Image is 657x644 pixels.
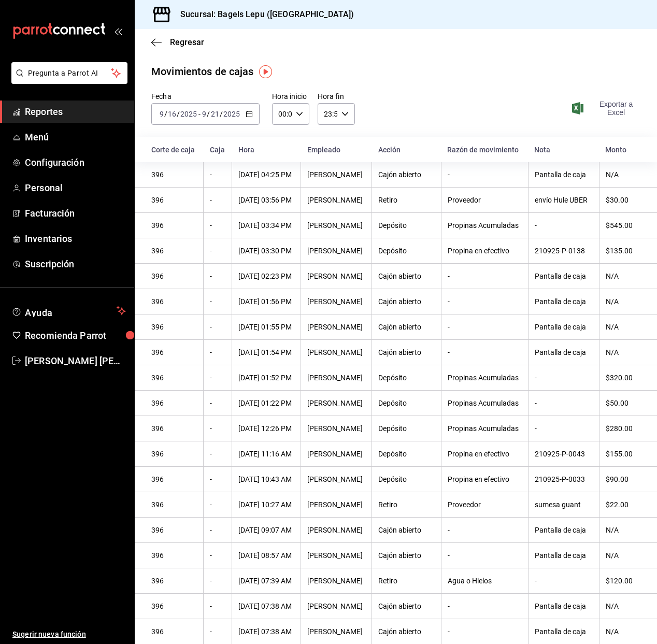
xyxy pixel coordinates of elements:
div: Cajón abierto [378,272,435,280]
div: [PERSON_NAME] [307,602,365,610]
div: - [210,551,225,560]
div: N/A [606,526,640,534]
div: [DATE] 01:54 PM [238,348,294,356]
span: Sugerir nueva función [12,629,126,640]
div: [DATE] 04:25 PM [238,170,294,179]
div: 396 [151,500,197,509]
div: Corte de caja [151,146,197,154]
input: -- [167,110,177,118]
div: - [535,221,593,230]
div: - [448,323,522,331]
div: Retiro [378,577,435,585]
div: Propina en efectivo [448,475,522,483]
div: - [210,602,225,610]
span: [PERSON_NAME] [PERSON_NAME] [25,354,126,368]
div: Propinas Acumuladas [448,399,522,407]
div: Depósito [378,450,435,458]
div: Propinas Acumuladas [448,221,522,230]
div: 396 [151,374,197,382]
div: N/A [606,297,640,306]
div: [PERSON_NAME] [307,500,365,509]
div: Pantalla de caja [535,551,593,560]
input: ---- [180,110,197,118]
div: [PERSON_NAME] [307,424,365,433]
div: N/A [606,602,640,610]
div: 396 [151,602,197,610]
div: Movimientos de cajas [151,64,254,79]
div: 210925-P-0138 [535,247,593,255]
div: envío Hule UBER [535,196,593,204]
div: $280.00 [606,424,640,433]
span: Ayuda [25,305,112,317]
input: -- [202,110,207,118]
div: [PERSON_NAME] [307,323,365,331]
div: Propinas Acumuladas [448,424,522,433]
div: Pantalla de caja [535,627,593,636]
div: Cajón abierto [378,297,435,306]
div: Cajón abierto [378,170,435,179]
div: [DATE] 11:16 AM [238,450,294,458]
div: - [448,348,522,356]
div: Agua o Hielos [448,577,522,585]
div: Nota [534,146,593,154]
div: [DATE] 10:43 AM [238,475,294,483]
div: [DATE] 01:56 PM [238,297,294,306]
div: [PERSON_NAME] [307,272,365,280]
div: - [448,526,522,534]
div: [DATE] 07:39 AM [238,577,294,585]
div: [DATE] 09:07 AM [238,526,294,534]
div: 396 [151,272,197,280]
div: 396 [151,399,197,407]
div: 396 [151,196,197,204]
div: [PERSON_NAME] [307,627,365,636]
div: [DATE] 03:56 PM [238,196,294,204]
div: - [210,399,225,407]
div: - [448,627,522,636]
div: 396 [151,247,197,255]
div: 396 [151,297,197,306]
div: - [210,297,225,306]
div: Razón de movimiento [447,146,522,154]
div: [PERSON_NAME] [307,374,365,382]
div: $135.00 [606,247,640,255]
label: Fecha [151,93,260,100]
div: Propina en efectivo [448,247,522,255]
button: Pregunta a Parrot AI [11,62,127,84]
button: Regresar [151,37,204,47]
div: 396 [151,577,197,585]
div: Pantalla de caja [535,272,593,280]
div: Depósito [378,374,435,382]
span: Personal [25,181,126,195]
div: [DATE] 01:52 PM [238,374,294,382]
span: Facturación [25,206,126,220]
div: 396 [151,551,197,560]
div: [DATE] 10:27 AM [238,500,294,509]
div: - [210,272,225,280]
label: Hora inicio [272,93,309,100]
div: - [210,577,225,585]
label: Hora fin [318,93,355,100]
div: [DATE] 07:38 AM [238,602,294,610]
div: [PERSON_NAME] [307,297,365,306]
div: [PERSON_NAME] [307,170,365,179]
div: Proveedor [448,500,522,509]
div: - [210,323,225,331]
div: - [210,374,225,382]
div: [DATE] 08:57 AM [238,551,294,560]
div: - [210,247,225,255]
div: N/A [606,170,640,179]
div: 396 [151,475,197,483]
div: [DATE] 01:22 PM [238,399,294,407]
span: Pregunta a Parrot AI [28,68,111,79]
div: - [448,272,522,280]
span: / [220,110,223,118]
div: N/A [606,272,640,280]
div: 396 [151,627,197,636]
div: 210925-P-0033 [535,475,593,483]
input: ---- [223,110,240,118]
div: [PERSON_NAME] [307,551,365,560]
div: $22.00 [606,500,640,509]
input: -- [210,110,220,118]
div: N/A [606,348,640,356]
div: Hora [238,146,295,154]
